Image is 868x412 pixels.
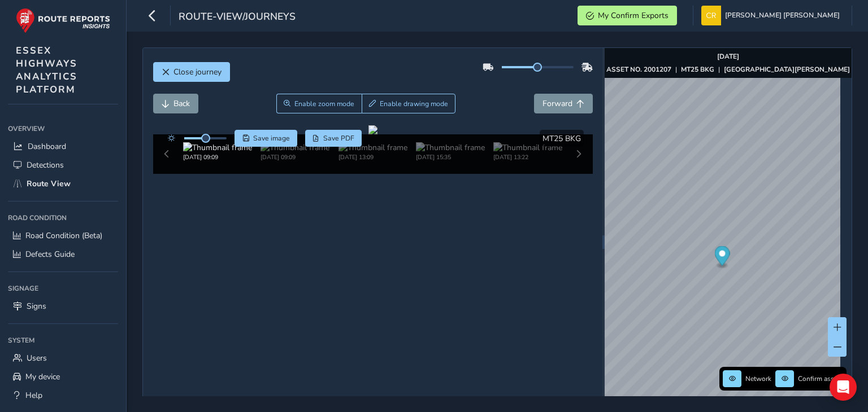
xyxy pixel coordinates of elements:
a: Help [8,386,118,405]
button: Save [235,130,297,147]
div: [DATE] 09:09 [261,153,329,161]
a: Detections [8,156,118,174]
span: [PERSON_NAME] [PERSON_NAME] [725,6,840,25]
span: Signs [27,301,46,312]
img: Thumbnail frame [183,142,252,153]
span: Route View [27,178,71,189]
span: route-view/journeys [179,10,296,25]
div: [DATE] 13:09 [338,153,407,161]
img: Thumbnail frame [338,142,407,153]
span: MT25 BKG [542,133,581,144]
button: My Confirm Exports [578,6,677,25]
div: [DATE] 13:22 [493,153,562,161]
div: System [8,332,118,349]
span: Enable zoom mode [294,99,354,108]
img: rr logo [16,8,110,33]
div: Road Condition [8,209,118,226]
div: | | [606,65,850,74]
div: Overview [8,120,118,137]
div: Open Intercom Messenger [830,374,857,401]
img: Thumbnail frame [493,142,562,153]
a: Road Condition (Beta) [8,226,118,245]
button: [PERSON_NAME] [PERSON_NAME] [701,6,844,25]
span: My device [25,371,60,382]
span: ESSEX HIGHWAYS ANALYTICS PLATFORM [16,44,77,96]
button: Zoom [276,94,362,113]
span: Save image [253,134,290,143]
span: Detections [27,160,64,170]
span: Enable drawing mode [380,99,448,108]
button: Draw [362,94,456,113]
button: PDF [305,130,362,147]
span: Road Condition (Beta) [25,230,102,241]
span: Back [173,98,190,109]
span: My Confirm Exports [598,10,669,21]
strong: [GEOGRAPHIC_DATA][PERSON_NAME] [724,65,850,74]
div: Map marker [715,246,730,269]
strong: [DATE] [717,52,739,61]
span: Defects Guide [25,249,75,260]
a: Users [8,349,118,367]
strong: MT25 BKG [681,65,714,74]
button: Back [153,94,198,113]
a: My device [8,367,118,386]
strong: ASSET NO. 2001207 [606,65,671,74]
img: Thumbnail frame [416,142,485,153]
a: Dashboard [8,137,118,156]
span: Save PDF [323,134,354,143]
span: Users [27,353,47,363]
a: Signs [8,297,118,315]
div: Signage [8,280,118,297]
span: Dashboard [28,141,66,152]
a: Defects Guide [8,245,118,264]
div: [DATE] 09:09 [183,153,252,161]
button: Forward [534,94,593,113]
span: Confirm assets [798,374,843,383]
div: [DATE] 15:35 [416,153,485,161]
span: Help [25,390,42,401]
span: Close journey [173,67,222,77]
img: diamond-layout [701,6,721,25]
span: Network [745,374,771,383]
button: Close journey [153,62,230,82]
span: Forward [542,98,572,109]
img: Thumbnail frame [261,142,329,153]
a: Route View [8,174,118,193]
